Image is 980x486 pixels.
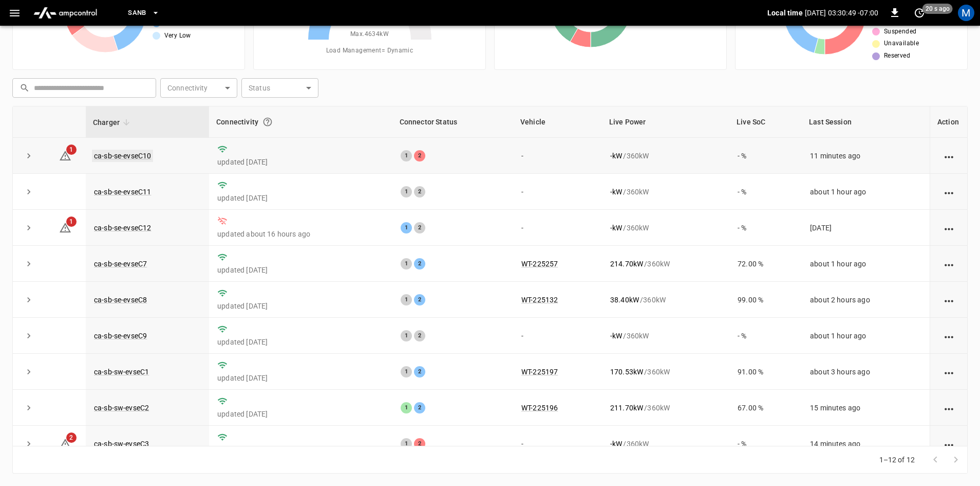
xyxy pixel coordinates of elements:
p: Local time [767,8,803,18]
a: ca-sb-se-evseC9 [94,332,147,340]
span: Charger [93,116,133,129]
td: - [513,174,602,210]
div: 2 [414,186,425,197]
button: expand row [21,256,36,272]
p: 211.70 kW [610,403,643,413]
a: ca-sb-se-evseC8 [94,296,147,304]
p: - kW [610,223,622,233]
div: / 360 kW [610,151,721,161]
th: Vehicle [513,106,602,138]
a: ca-sb-sw-evseC3 [94,440,149,448]
div: 2 [414,402,425,413]
a: ca-sb-se-evseC12 [94,224,151,232]
a: WT-225196 [521,404,558,412]
td: - % [729,138,802,174]
td: about 1 hour ago [802,174,930,210]
button: expand row [21,364,36,380]
span: Reserved [884,51,910,61]
div: action cell options [943,151,955,161]
div: / 360 kW [610,439,721,449]
div: action cell options [943,403,955,413]
button: expand row [21,328,36,344]
div: / 360 kW [610,223,721,233]
td: - [513,426,602,462]
span: Very Low [164,31,191,41]
th: Live SoC [729,106,802,138]
button: expand row [21,292,36,308]
td: about 2 hours ago [802,282,930,318]
div: action cell options [943,367,955,377]
td: about 3 hours ago [802,354,930,390]
span: 20 s ago [922,4,953,14]
p: updated [DATE] [217,337,384,347]
div: 1 [401,330,412,341]
div: action cell options [943,439,955,449]
a: WT-225132 [521,296,558,304]
p: 214.70 kW [610,259,643,269]
div: / 360 kW [610,295,721,305]
td: - [513,318,602,354]
div: profile-icon [958,5,974,21]
td: 72.00 % [729,246,802,282]
div: action cell options [943,259,955,269]
div: 1 [401,186,412,197]
p: [DATE] 03:30:49 -07:00 [805,8,878,18]
button: SanB [124,3,164,23]
td: [DATE] [802,210,930,246]
button: expand row [21,148,36,164]
th: Live Power [602,106,729,138]
div: 1 [401,258,412,269]
p: updated [DATE] [217,409,384,419]
img: ampcontrol.io logo [29,3,101,23]
div: action cell options [943,295,955,305]
p: updated [DATE] [217,193,384,203]
td: 91.00 % [729,354,802,390]
p: updated [DATE] [217,373,384,383]
p: 1–12 of 12 [879,455,915,465]
button: set refresh interval [911,5,928,21]
a: 2 [59,439,71,447]
a: WT-225197 [521,368,558,376]
p: - kW [610,331,622,341]
td: - [513,138,602,174]
div: 1 [401,402,412,413]
td: 67.00 % [729,390,802,426]
td: - % [729,318,802,354]
a: ca-sb-sw-evseC1 [94,368,149,376]
div: 2 [414,258,425,269]
div: action cell options [943,223,955,233]
a: ca-sb-se-evseC10 [92,150,153,162]
p: - kW [610,439,622,449]
div: / 360 kW [610,403,721,413]
div: 2 [414,366,425,377]
div: 1 [401,294,412,305]
td: - % [729,174,802,210]
div: action cell options [943,331,955,341]
span: Max. 4634 kW [350,29,389,40]
div: / 360 kW [610,367,721,377]
th: Action [930,106,967,138]
p: updated about 16 hours ago [217,229,384,239]
p: updated [DATE] [217,301,384,311]
div: 1 [401,366,412,377]
p: updated [DATE] [217,265,384,275]
th: Connector Status [392,106,513,138]
button: expand row [21,436,36,452]
span: SanB [128,7,146,19]
span: 1 [66,217,77,227]
td: 15 minutes ago [802,390,930,426]
span: 2 [66,433,77,443]
p: - kW [610,151,622,161]
th: Last Session [802,106,930,138]
div: 1 [401,222,412,233]
p: updated [DATE] [217,445,384,455]
div: 2 [414,222,425,233]
td: - [513,210,602,246]
td: 99.00 % [729,282,802,318]
p: 170.53 kW [610,367,643,377]
p: - kW [610,187,622,197]
div: / 360 kW [610,187,721,197]
div: / 360 kW [610,259,721,269]
p: 38.40 kW [610,295,639,305]
span: Load Management = Dynamic [326,46,413,56]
